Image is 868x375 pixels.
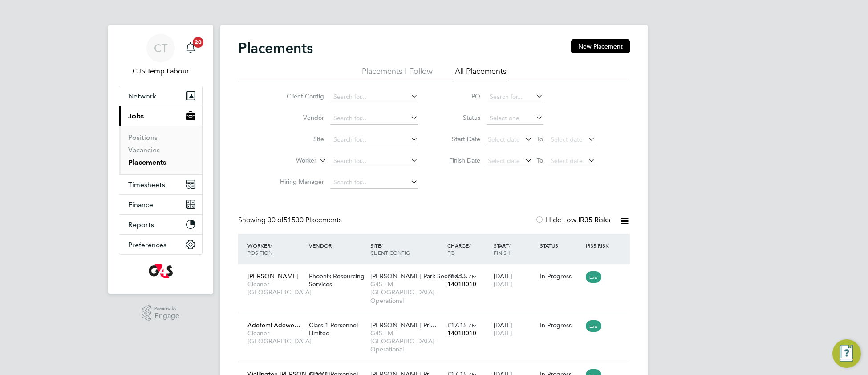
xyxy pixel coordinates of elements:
[487,112,543,125] input: Select one
[238,39,313,57] h2: Placements
[440,92,480,100] label: PO
[330,112,418,125] input: Search for...
[447,272,467,280] span: £17.15
[149,264,173,278] img: g4s-logo-retina.png
[494,242,511,256] span: / Finish
[370,321,437,329] span: [PERSON_NAME] Pri…
[370,329,443,354] span: G4S FM [GEOGRAPHIC_DATA] - Operational
[119,66,203,77] span: CJS Temp Labour
[469,322,476,329] span: / hr
[119,264,203,278] a: Go to home page
[447,321,467,329] span: £17.15
[330,176,418,189] input: Search for...
[488,157,520,165] span: Select date
[491,317,538,342] div: [DATE]
[273,92,324,100] label: Client Config
[330,91,418,103] input: Search for...
[119,126,202,174] div: Jobs
[535,216,610,224] label: Hide Low IR35 Risks
[247,329,304,345] span: Cleaner - [GEOGRAPHIC_DATA]
[142,305,180,322] a: Powered byEngage
[534,133,546,145] span: To
[238,216,344,225] div: Showing
[494,329,513,337] span: [DATE]
[268,216,284,224] span: 30 of
[154,42,168,54] span: CT
[491,237,538,261] div: Start
[128,220,154,229] span: Reports
[370,242,410,256] span: / Client Config
[307,317,368,342] div: Class 1 Personnel Limited
[273,135,324,143] label: Site
[447,280,476,288] span: 1401B010
[128,180,165,189] span: Timesheets
[469,273,476,280] span: / hr
[832,339,861,368] button: Engage Resource Center
[494,280,513,288] span: [DATE]
[538,237,584,253] div: Status
[247,321,300,329] span: Adefemi Adewe…
[586,271,601,283] span: Low
[362,66,433,82] li: Placements I Follow
[534,155,546,166] span: To
[119,106,202,126] button: Jobs
[245,365,630,373] a: Wellington [PERSON_NAME]Cleaner - [GEOGRAPHIC_DATA]Class 1 Personnel Limited[PERSON_NAME] Pri…G4S...
[487,91,543,103] input: Search for...
[370,272,468,280] span: [PERSON_NAME] Park Seconda…
[540,272,582,280] div: In Progress
[247,242,272,256] span: / Position
[245,316,630,324] a: Adefemi Adewe…Cleaner - [GEOGRAPHIC_DATA]Class 1 Personnel Limited[PERSON_NAME] Pri…G4S FM [GEOGR...
[455,66,507,82] li: All Placements
[119,215,202,234] button: Reports
[445,237,491,261] div: Charge
[247,280,304,296] span: Cleaner - [GEOGRAPHIC_DATA]
[128,240,166,249] span: Preferences
[440,114,480,122] label: Status
[307,268,368,293] div: Phoenix Resourcing Services
[245,237,307,261] div: Worker
[447,242,471,256] span: / PO
[551,157,583,165] span: Select date
[119,34,203,77] a: CTCJS Temp Labour
[586,320,601,332] span: Low
[440,135,480,143] label: Start Date
[488,135,520,143] span: Select date
[368,237,445,261] div: Site
[154,305,179,312] span: Powered by
[307,237,368,253] div: Vendor
[182,34,199,62] a: 20
[128,158,166,167] a: Placements
[268,216,342,224] span: 51530 Placements
[370,280,443,305] span: G4S FM [GEOGRAPHIC_DATA] - Operational
[128,133,158,142] a: Positions
[128,200,153,209] span: Finance
[571,39,630,53] button: New Placement
[551,135,583,143] span: Select date
[265,156,316,165] label: Worker
[119,175,202,194] button: Timesheets
[491,268,538,293] div: [DATE]
[273,178,324,186] label: Hiring Manager
[128,146,160,154] a: Vacancies
[447,329,476,337] span: 1401B010
[273,114,324,122] label: Vendor
[245,267,630,275] a: [PERSON_NAME]Cleaner - [GEOGRAPHIC_DATA]Phoenix Resourcing Services[PERSON_NAME] Park Seconda…G4S...
[108,25,213,294] nav: Main navigation
[330,155,418,167] input: Search for...
[440,156,480,164] label: Finish Date
[193,37,203,48] span: 20
[119,195,202,214] button: Finance
[119,86,202,106] button: Network
[330,134,418,146] input: Search for...
[128,112,144,120] span: Jobs
[540,321,582,329] div: In Progress
[154,312,179,320] span: Engage
[119,235,202,254] button: Preferences
[584,237,614,253] div: IR35 Risk
[247,272,299,280] span: [PERSON_NAME]
[128,92,156,100] span: Network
